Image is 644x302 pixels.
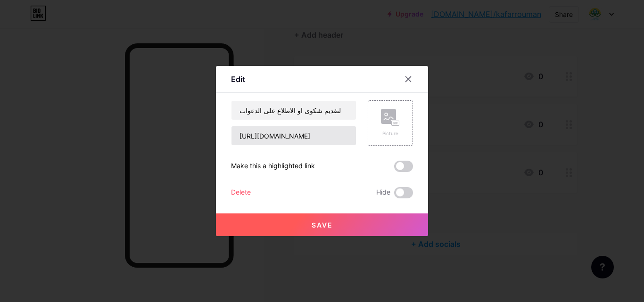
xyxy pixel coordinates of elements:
[231,101,356,120] input: Title
[312,221,333,229] span: Save
[231,126,356,145] input: URL
[376,187,390,198] span: Hide
[231,161,315,172] div: Make this a highlighted link
[231,187,251,198] div: Delete
[231,73,245,85] div: Edit
[216,213,428,236] button: Save
[381,130,400,137] div: Picture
